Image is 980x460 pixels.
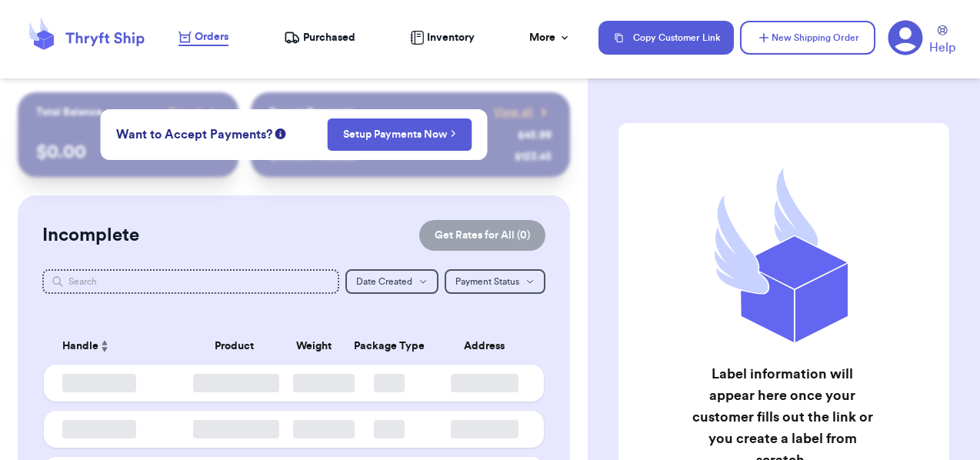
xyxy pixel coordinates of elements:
th: Weight [284,328,344,365]
button: Sort ascending [98,337,111,355]
div: $ 45.99 [518,128,552,143]
p: $ 0.00 [36,140,220,165]
h2: Incomplete [42,223,139,248]
button: Get Rates for All (0) [419,220,545,251]
button: New Shipping Order [740,21,875,55]
th: Package Type [344,328,434,365]
div: $ 123.45 [515,149,552,165]
th: Address [434,328,544,365]
a: Inventory [410,30,475,45]
span: View all [494,105,533,120]
a: Payout [168,105,220,120]
span: Date Created [356,277,412,286]
span: Payment Status [455,277,519,286]
button: Date Created [345,269,438,294]
a: View all [494,105,552,120]
a: Setup Payments Now [343,127,456,142]
span: Payout [168,105,202,120]
div: More [529,30,571,45]
button: Copy Customer Link [598,21,734,55]
p: Recent Payments [269,105,355,120]
span: Help [929,38,955,57]
button: Payment Status [445,269,545,294]
button: Setup Payments Now [327,118,472,151]
a: Purchased [284,30,355,45]
input: Search [42,269,340,294]
span: Inventory [427,30,475,45]
p: Total Balance [36,105,102,120]
span: Purchased [303,30,355,45]
span: Orders [195,29,228,45]
th: Product [184,328,284,365]
span: Handle [62,338,98,355]
a: Help [929,25,955,57]
span: Want to Accept Payments? [116,125,272,144]
a: Orders [178,29,228,46]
